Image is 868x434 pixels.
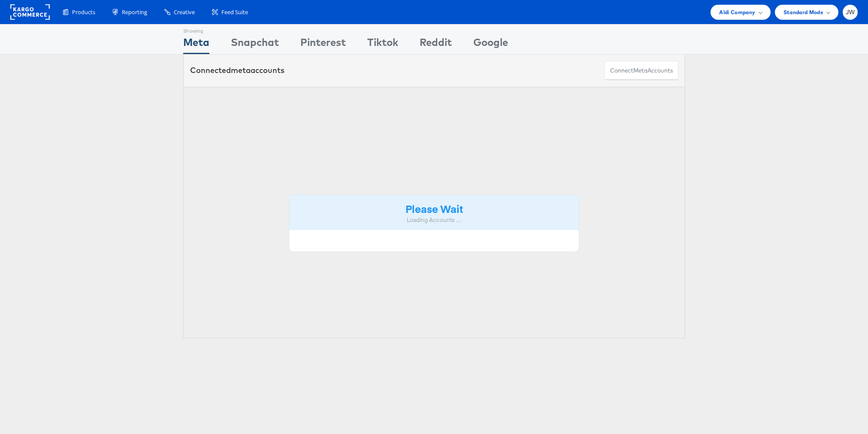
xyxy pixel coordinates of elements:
[719,8,755,17] span: Aldi Company
[231,65,251,75] span: meta
[231,35,279,54] div: Snapchat
[367,35,398,54] div: Tiktok
[420,35,452,54] div: Reddit
[296,216,573,224] div: Loading Accounts ....
[174,8,195,16] span: Creative
[605,61,678,80] button: ConnectmetaAccounts
[473,35,508,54] div: Google
[183,24,209,35] div: Showing
[190,65,284,76] div: Connected accounts
[633,67,647,75] span: meta
[122,8,147,16] span: Reporting
[183,35,209,54] div: Meta
[405,201,463,215] strong: Please Wait
[72,8,95,16] span: Products
[300,35,346,54] div: Pinterest
[221,8,248,16] span: Feed Suite
[783,8,823,17] span: Standard Mode
[846,9,855,15] span: JW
